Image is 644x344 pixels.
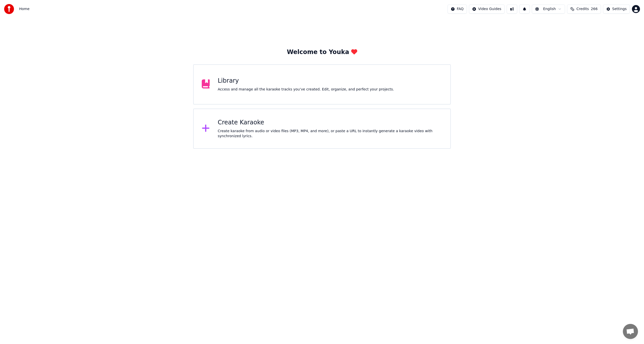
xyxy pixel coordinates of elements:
span: 266 [591,7,598,12]
span: Home [19,7,29,12]
nav: breadcrumb [19,7,29,12]
div: Settings [612,7,627,12]
button: Settings [603,5,630,14]
div: Welcome to Youka [287,48,357,56]
img: youka [4,4,14,14]
div: Create karaoke from audio or video files (MP3, MP4, and more), or paste a URL to instantly genera... [218,129,442,139]
div: Open chat [623,324,638,339]
button: Credits266 [567,5,601,14]
div: Library [218,77,394,85]
button: Video Guides [469,5,505,14]
div: Access and manage all the karaoke tracks you’ve created. Edit, organize, and perfect your projects. [218,87,394,92]
span: Credits [576,7,589,12]
button: FAQ [448,5,467,14]
div: Create Karaoke [218,119,442,127]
